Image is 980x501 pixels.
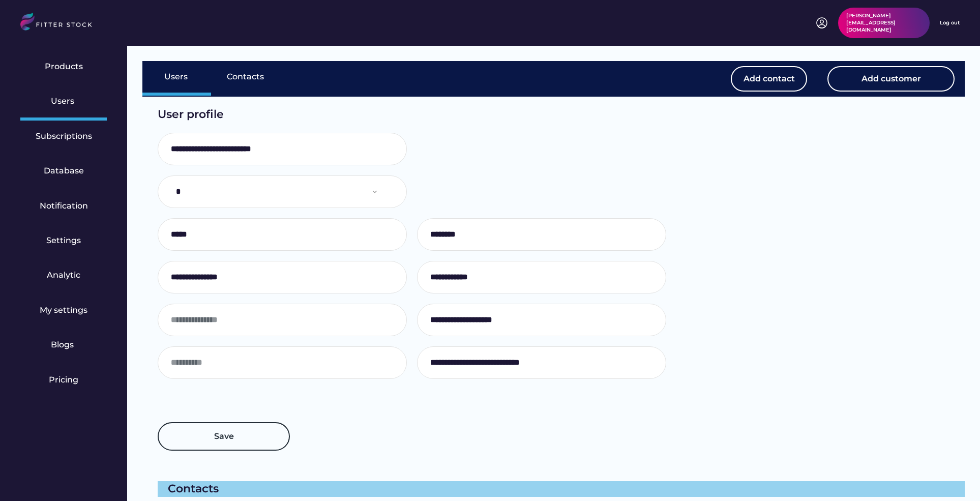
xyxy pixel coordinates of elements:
[384,357,396,369] img: yH5BAEAAAAALAAAAAABAAEAAAIBRAA7
[44,165,84,176] div: Database
[940,19,960,26] div: Log out
[384,186,396,198] img: yH5BAEAAAAALAAAAAABAAEAAAIBRAA7
[384,314,396,326] img: yH5BAEAAAAALAAAAAABAAEAAAIBRAA7
[643,314,656,326] img: yH5BAEAAAAALAAAAAABAAEAAAIBRAA7
[49,374,78,386] div: Pricing
[731,66,807,92] button: Add contact
[47,270,80,281] div: Analytic
[40,305,87,316] div: My settings
[36,131,92,142] div: Subscriptions
[158,107,863,123] div: User profile
[40,200,88,212] div: Notification
[643,271,656,283] img: yH5BAEAAAAALAAAAAABAAEAAAIBRAA7
[227,71,264,82] div: Contacts
[846,12,922,34] div: [PERSON_NAME][EMAIL_ADDRESS][DOMAIN_NAME]
[51,96,76,107] div: Users
[384,228,396,241] img: yH5BAEAAAAALAAAAAABAAEAAAIBRAA7
[643,228,656,241] img: yH5BAEAAAAALAAAAAABAAEAAAIBRAA7
[158,422,290,451] button: Save
[816,17,828,29] img: profile-circle.svg
[827,66,955,92] button: Add customer
[384,271,396,283] img: yH5BAEAAAAALAAAAAABAAEAAAIBRAA7
[384,143,396,155] img: yH5BAEAAAAALAAAAAABAAEAAAIBRAA7
[45,61,83,72] div: Products
[51,339,76,350] div: Blogs
[20,13,101,34] img: LOGO.svg
[164,71,190,82] div: Users
[46,235,81,246] div: Settings
[158,481,965,497] div: Contacts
